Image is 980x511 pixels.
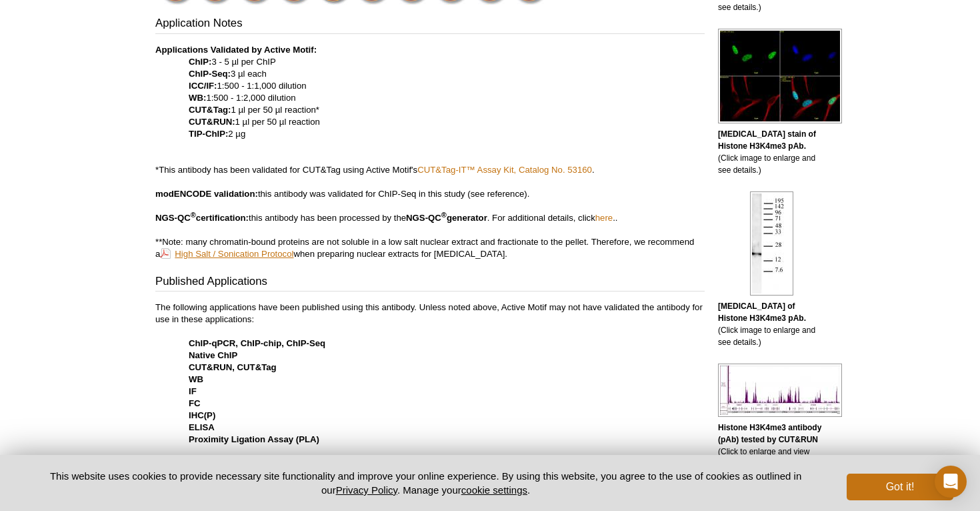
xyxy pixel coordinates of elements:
[189,338,325,348] strong: ChIP-qPCR, ChIP-chip, ChIP-Seq
[750,191,793,296] img: Histone H3K4me3 antibody (pAb) tested by Western blot.
[461,484,527,496] button: cookie settings
[406,213,487,223] b: NGS-QC generator
[189,93,206,103] strong: WB:
[155,44,705,260] p: 3 - 5 µl per ChIP 3 µl each 1:500 - 1:1,000 dilution 1:500 - 1:2,000 dilution 1 µl per 50 µl reac...
[189,362,277,372] strong: CUT&RUN, CUT&Tag
[189,398,201,408] strong: FC
[191,211,196,219] sup: ®
[189,374,203,384] strong: WB
[155,45,317,55] b: Applications Validated by Active Motif:
[189,117,235,127] strong: CUT&RUN:
[718,302,806,323] b: [MEDICAL_DATA] of Histone H3K4me3 pAb.
[189,105,231,115] strong: CUT&Tag:
[935,466,967,498] div: Open Intercom Messenger
[160,247,293,260] a: High Salt / Sonication Protocol
[27,469,825,497] p: This website uses cookies to provide necessary site functionality and improve your online experie...
[155,15,705,34] h3: Application Notes
[417,165,592,175] a: CUT&Tag-IT™ Assay Kit, Catalog No. 53160
[718,128,825,176] p: (Click image to enlarge and see details.)
[155,302,705,482] p: The following applications have been published using this antibody. Unless noted above, Active Mo...
[155,189,258,199] b: modENCODE validation:
[595,213,613,223] a: here
[155,213,249,223] b: NGS-QC certification:
[189,410,215,420] strong: IHC(P)
[189,81,217,91] strong: ICC/IF:
[189,129,228,139] strong: TIP-ChIP:
[718,422,825,470] p: (Click to enlarge and view details)
[441,211,447,219] sup: ®
[718,423,821,444] b: Histone H3K4me3 antibody (pAb) tested by CUT&RUN
[189,422,215,432] strong: ELISA
[189,434,319,444] strong: Proximity Ligation Assay (PLA)
[336,484,397,496] a: Privacy Policy
[189,57,211,67] strong: ChIP:
[718,29,842,123] img: Histone H3K4me3 antibody (pAb) tested by immunofluorescence.
[189,69,231,79] strong: ChIP-Seq:
[189,350,237,360] strong: Native ChIP
[718,300,825,348] p: (Click image to enlarge and see details.)
[847,474,953,500] button: Got it!
[155,274,705,292] h3: Published Applications
[718,129,816,151] b: [MEDICAL_DATA] stain of Histone H3K4me3 pAb.
[189,386,197,396] strong: IF
[718,364,842,417] img: Histone H3K4me3 antibody (pAb) tested by CUT&RUN.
